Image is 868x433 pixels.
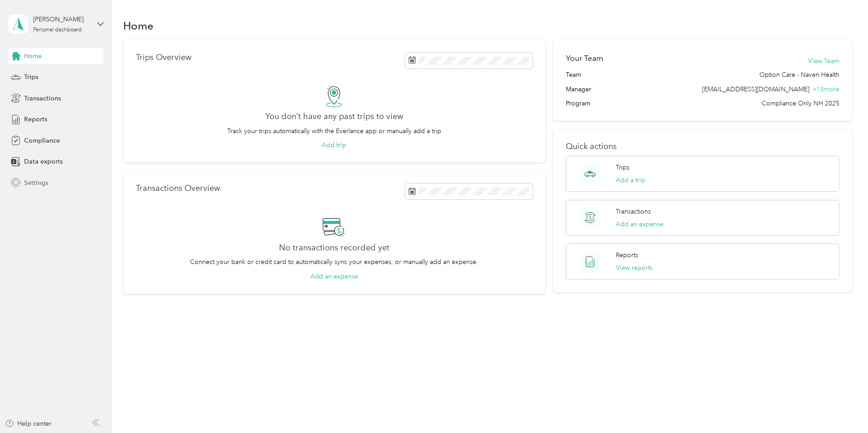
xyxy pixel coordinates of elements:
h2: You don’t have any past trips to view [265,112,403,121]
span: Compliance Only NH 2025 [762,99,839,108]
p: Connect your bank or credit card to automatically sync your expenses, or manually add an expense. [190,257,478,267]
button: Add an expense [616,219,663,229]
span: Reports [24,114,47,124]
iframe: Everlance-gr Chat Button Frame [817,382,868,433]
p: Trips Overview [136,53,191,62]
p: Transactions Overview [136,184,220,193]
h1: Home [123,21,154,30]
span: Trips [24,72,38,82]
span: Program [566,99,590,108]
button: View Team [808,56,839,66]
p: Reports [616,250,638,260]
span: [EMAIL_ADDRESS][DOMAIN_NAME] [702,85,809,93]
span: Home [24,51,42,61]
span: Option Care - Naven Health [759,70,839,80]
span: Settings [24,178,48,188]
p: Trips [616,163,629,172]
button: View reports [616,263,653,273]
div: [PERSON_NAME] [33,15,90,24]
span: + 15 more [813,85,839,93]
p: Quick actions [566,142,839,151]
span: Manager [566,85,591,94]
button: Help center [5,419,51,428]
div: Personal dashboard [33,27,82,33]
p: Transactions [616,207,651,216]
span: Transactions [24,94,61,103]
button: Add a trip [616,175,645,185]
span: Data exports [24,157,63,166]
span: Team [566,70,581,80]
button: Add trip [322,140,346,150]
h2: No transactions recorded yet [279,243,389,253]
p: Track your trips automatically with the Everlance app or manually add a trip [227,126,441,136]
span: Compliance [24,136,60,145]
button: Add an expense [310,272,358,281]
h2: Your Team [566,53,603,64]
